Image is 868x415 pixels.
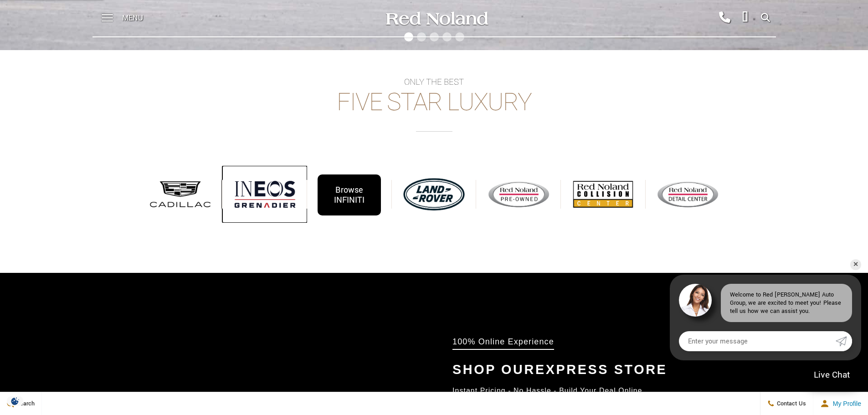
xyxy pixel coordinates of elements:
div: Welcome to Red [PERSON_NAME] Auto Group, we are excited to meet you! Please tell us how we can as... [721,284,852,322]
div: Shop Our Express Store [452,358,744,381]
img: Opt-Out Icon [5,396,26,406]
a: Submit [836,331,852,351]
a: Browse INFINITI [307,166,392,223]
button: Open user profile menu [813,392,868,415]
section: Click to Open Cookie Consent Modal [5,396,26,406]
span: My Profile [829,400,861,407]
span: Live Chat [809,369,855,381]
input: Enter your message [679,331,836,351]
div: 100% Online Experience [452,337,554,350]
img: Agent profile photo [679,284,712,317]
div: Instant Pricing - No Hassle - Build Your Deal Online [452,383,744,399]
img: Red Noland Auto Group [384,10,489,26]
span: Contact Us [775,400,806,408]
a: Live Chat [803,363,861,388]
div: Browse INFINITI [318,174,381,215]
